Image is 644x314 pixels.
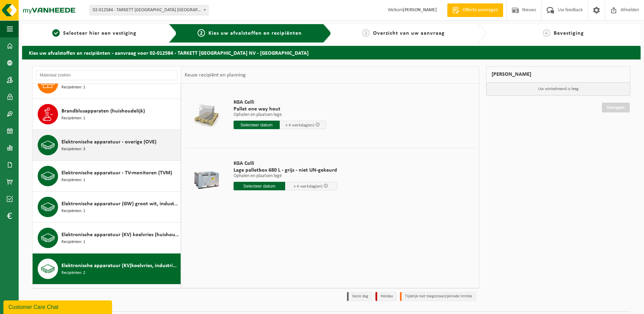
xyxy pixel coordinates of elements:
[61,115,85,122] span: Recipiënten: 1
[61,231,179,239] span: Elektronische apparatuur (KV) koelvries (huishoudelijk)
[33,68,181,99] button: Blusschuim in kleinverpakking Recipiënten: 1
[294,184,323,189] span: + 4 werkdag(en)
[61,84,85,91] span: Recipiënten: 1
[33,254,181,284] button: Elektronische apparatuur (KV)koelvries, industrieel Recipiënten: 2
[602,103,630,112] a: Doorgaan
[61,107,145,115] span: Brandblusapparaten (huishoudelijk)
[61,208,85,214] span: Recipiënten: 1
[234,121,280,129] input: Selecteer datum
[33,192,181,223] button: Elektronische apparatuur (GW) groot wit, industrieel Recipiënten: 1
[347,292,372,301] li: Vaste dag
[33,161,181,192] button: Elektronische apparatuur - TV-monitoren (TVM) Recipiënten: 1
[3,299,113,314] iframe: chat widget
[61,239,85,245] span: Recipiënten: 1
[234,99,326,106] span: KGA Colli
[373,31,445,36] span: Overzicht van uw aanvraag
[33,99,181,130] button: Brandblusapparaten (huishoudelijk) Recipiënten: 1
[543,29,550,37] span: 4
[36,70,178,80] input: Materiaal zoeken
[61,270,85,276] span: Recipiënten: 2
[61,200,179,208] span: Elektronische apparatuur (GW) groot wit, industrieel
[90,5,208,15] span: 02-012584 - TARKETT DENDERMONDE NV - DENDERMONDE
[198,29,205,37] span: 2
[33,223,181,254] button: Elektronische apparatuur (KV) koelvries (huishoudelijk) Recipiënten: 1
[61,146,85,153] span: Recipiënten: 3
[447,3,503,17] a: Offerte aanvragen
[61,262,179,270] span: Elektronische apparatuur (KV)koelvries, industrieel
[234,167,337,174] span: Lage palletbox 680 L - grijs - niet UN-gekeurd
[208,31,302,36] span: Kies uw afvalstoffen en recipiënten
[90,5,208,15] span: 02-012584 - TARKETT DENDERMONDE NV - DENDERMONDE
[61,138,157,146] span: Elektronische apparatuur - overige (OVE)
[554,31,584,36] span: Bevestiging
[234,160,337,167] span: KGA Colli
[63,31,136,36] span: Selecteer hier een vestiging
[22,46,641,59] h2: Kies uw afvalstoffen en recipiënten - aanvraag voor 02-012584 - TARKETT [GEOGRAPHIC_DATA] NV - [G...
[375,292,397,301] li: Holiday
[52,29,60,37] span: 1
[61,177,85,184] span: Recipiënten: 1
[234,106,326,112] span: Pallet one way hout
[234,174,337,178] p: Ophalen en plaatsen lege
[362,29,370,37] span: 3
[400,292,476,301] li: Tijdelijk niet toegestaan/période limitée
[403,7,437,13] strong: [PERSON_NAME]
[181,67,249,84] div: Keuze recipiënt en planning
[286,123,314,127] span: + 4 werkdag(en)
[25,29,163,37] a: 1Selecteer hier een vestiging
[461,7,500,14] span: Offerte aanvragen
[486,83,630,95] p: Uw winkelmand is leeg
[234,112,326,117] p: Ophalen en plaatsen lege
[33,130,181,161] button: Elektronische apparatuur - overige (OVE) Recipiënten: 3
[486,66,631,83] div: [PERSON_NAME]
[61,169,172,177] span: Elektronische apparatuur - TV-monitoren (TVM)
[234,182,286,190] input: Selecteer datum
